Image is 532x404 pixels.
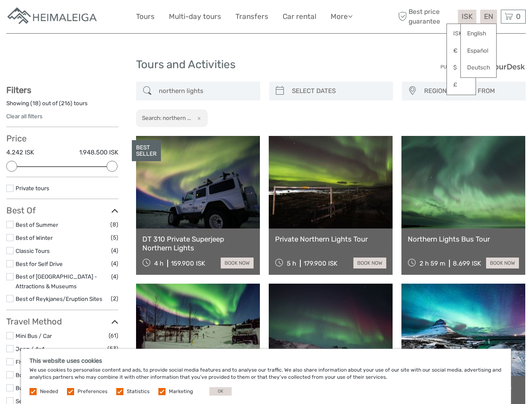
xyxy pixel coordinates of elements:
[136,11,155,23] a: Tours
[16,295,102,302] a: Best of Reykjanes/Eruption Sites
[107,344,118,353] span: (53)
[16,385,26,391] a: Bus
[235,11,268,23] a: Transfers
[420,260,445,267] span: 2 h 59 m
[169,11,221,23] a: Multi-day tours
[447,77,476,93] a: £
[155,84,256,98] input: SEARCH
[6,85,31,95] strong: Filters
[408,235,519,243] a: Northern Lights Bus Tour
[111,233,118,242] span: (5)
[462,12,473,21] span: ISK
[16,346,45,352] a: Jeep / 4x4
[6,99,118,112] div: Showing ( ) out of ( ) tours
[109,331,118,340] span: (61)
[16,221,58,228] a: Best of Summer
[21,349,511,404] div: We use cookies to personalise content and ads, to provide social media features and to analyse ou...
[6,6,99,27] img: Apartments in Reykjavik
[283,11,316,23] a: Car rental
[111,246,118,255] span: (4)
[480,10,497,24] div: EN
[16,372,28,378] a: Boat
[331,11,353,23] a: More
[29,357,503,364] h5: This website uses cookies
[171,260,205,267] div: 159.900 ISK
[304,260,337,267] div: 179.900 ISK
[16,185,49,191] a: Private tours
[6,316,118,327] h3: Travel Method
[287,260,296,267] span: 5 h
[61,99,70,107] label: 216
[275,235,386,243] a: Private Northern Lights Tour
[289,84,389,98] input: SELECT DATES
[127,388,150,395] label: Statistics
[461,26,496,41] a: English
[16,273,97,290] a: Best of [GEOGRAPHIC_DATA] - Attractions & Museums
[16,359,31,365] a: Flying
[142,114,191,121] h2: Search: northern ...
[440,61,526,72] img: PurchaseViaTourDesk.png
[447,26,476,41] a: ISK
[353,258,386,268] a: book now
[192,114,203,122] button: x
[132,140,161,161] div: BEST SELLER
[209,387,232,396] button: OK
[111,259,118,268] span: (4)
[169,388,193,395] label: Marketing
[142,235,254,252] a: DT 310 Private Superjeep Northern Lights
[6,113,43,120] a: Clear all filters
[453,260,481,267] div: 8.699 ISK
[78,388,107,395] label: Preferences
[6,205,118,215] h3: Best Of
[447,43,476,58] a: €
[97,13,107,23] button: Open LiveChat chat widget
[6,148,34,157] label: 4.242 ISK
[136,58,396,72] h1: Tours and Activities
[110,220,118,229] span: (8)
[154,260,163,267] span: 4 h
[16,332,52,339] a: Mini Bus / Car
[420,84,521,98] button: REGION / STARTS FROM
[111,272,118,282] span: (4)
[396,7,456,26] span: Best price guarantee
[16,260,63,267] a: Best for Self Drive
[12,15,95,21] p: We're away right now. Please check back later!
[16,247,50,254] a: Classic Tours
[16,234,53,241] a: Best of Winter
[447,60,476,75] a: $
[461,60,496,75] a: Deutsch
[515,12,522,21] span: 0
[486,258,519,268] a: book now
[40,388,58,395] label: Needed
[32,99,39,107] label: 18
[6,133,118,144] h3: Price
[111,294,118,303] span: (2)
[221,258,254,268] a: book now
[79,148,118,157] label: 1.948.500 ISK
[461,43,496,58] a: Español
